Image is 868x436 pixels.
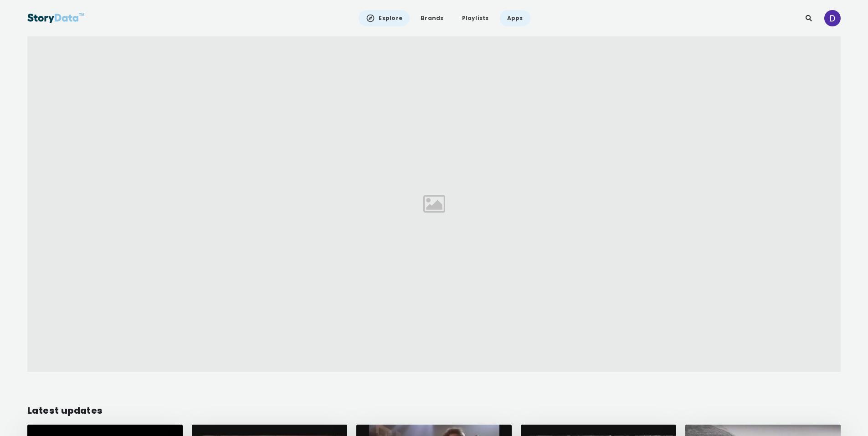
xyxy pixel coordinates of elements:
[413,10,451,26] a: Brands
[27,404,841,417] div: Latest updates
[500,10,530,26] a: Apps
[359,10,410,26] a: Explore
[455,10,496,26] a: Playlists
[824,10,841,26] img: ACg8ocKzwPDiA-G5ZA1Mflw8LOlJAqwuiocHy5HQ8yAWPW50gy9RiA=s96-c
[27,10,85,26] img: StoryData Logo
